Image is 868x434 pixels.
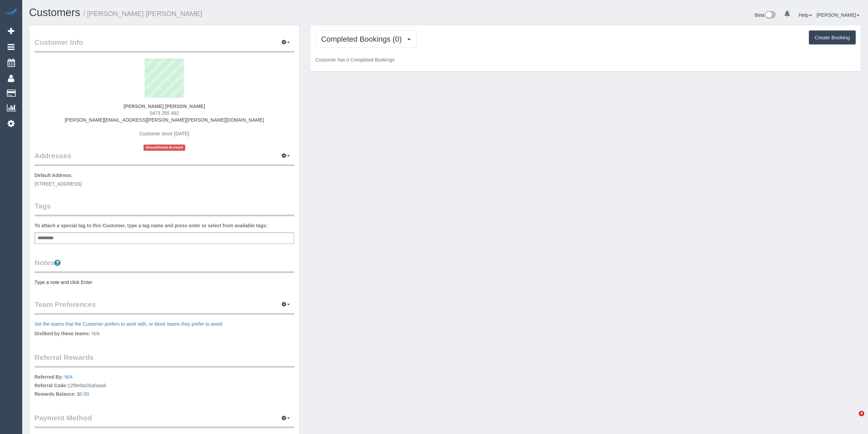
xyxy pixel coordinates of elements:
a: [PERSON_NAME][EMAIL_ADDRESS][PERSON_NAME][PERSON_NAME][DOMAIN_NAME] [65,117,264,123]
legend: Referral Rewards [35,352,294,368]
legend: Customer Info [35,37,294,53]
a: $0.00 [77,391,89,397]
label: Referred By: [35,374,63,380]
p: Customer has 0 Completed Bookings [315,56,856,63]
a: Help [799,12,812,18]
span: [STREET_ADDRESS] [35,181,82,187]
span: 4 [859,411,864,416]
iframe: Intercom live chat [845,411,861,427]
img: Automaid Logo [4,7,18,16]
legend: Payment Method [35,413,294,428]
span: 0473 255 492 [150,110,179,116]
label: Default Address: [35,172,73,179]
strong: [PERSON_NAME] [PERSON_NAME] [123,104,205,109]
span: Completed Bookings (0) [321,35,405,43]
a: Set the teams that the Customer prefers to work with, or block teams they prefer to avoid [35,321,222,327]
legend: Notes [35,258,294,273]
small: / [PERSON_NAME] [PERSON_NAME] [83,10,202,17]
a: Beta [755,12,776,18]
legend: Team Preferences [35,299,294,315]
a: [PERSON_NAME] [817,12,859,18]
label: Rewards Balance: [35,391,76,397]
a: Customers [29,6,80,18]
p: 12f9efda35afaaa9 [35,374,294,399]
label: To attach a special tag to this Customer, type a tag name and press enter or select from availabl... [35,222,268,229]
button: Completed Bookings (0) [315,30,417,48]
a: N/A [65,374,72,380]
label: Disliked by these teams: [35,330,90,337]
button: Create Booking [809,30,856,45]
legend: Tags [35,201,294,216]
label: Referral Code: [35,382,67,389]
span: N/A [92,331,99,336]
span: Unconfirmed Account [144,145,185,150]
pre: Type a note and click Enter [35,279,294,286]
span: Customer since [DATE] [139,131,189,136]
img: New interface [764,11,776,20]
